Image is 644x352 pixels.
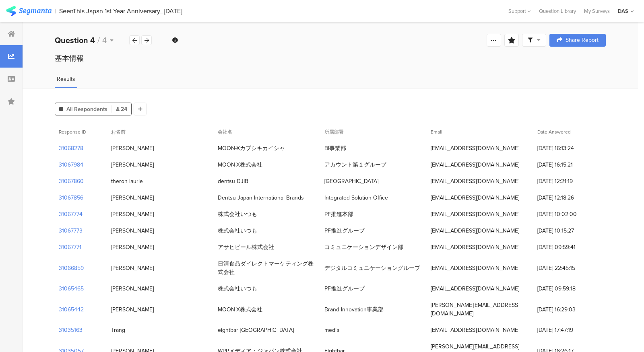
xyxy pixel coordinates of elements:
[431,161,519,169] div: [EMAIL_ADDRESS][DOMAIN_NAME]
[537,210,602,218] span: [DATE] 10:02:00
[431,177,519,185] div: [EMAIL_ADDRESS][DOMAIN_NAME]
[537,305,602,314] span: [DATE] 16:29:03
[218,177,248,185] div: dentsu DJIB
[431,144,519,152] div: [EMAIL_ADDRESS][DOMAIN_NAME]
[6,6,52,16] img: segmanta logo
[111,177,143,185] div: theron laurie
[111,264,154,272] div: [PERSON_NAME]
[111,226,154,235] div: [PERSON_NAME]
[59,264,84,272] section: 31066859
[537,284,602,293] span: [DATE] 09:59:18
[218,305,262,314] div: MOON-X株式会社
[218,284,257,293] div: 株式会社いつも
[431,243,519,251] div: [EMAIL_ADDRESS][DOMAIN_NAME]
[59,161,83,169] section: 31067984
[324,264,420,272] div: デジタルコミュニケーショングループ
[59,128,86,136] span: Response ID
[218,226,257,235] div: 株式会社いつも
[324,284,365,293] div: PF推進グループ
[580,7,614,15] a: My Surveys
[59,226,83,235] section: 31067773
[324,305,384,314] div: Brand Innovation事業部
[537,161,602,169] span: [DATE] 16:15:21
[324,243,403,251] div: コミュニケーションデザイン部
[218,210,257,218] div: 株式会社いつも
[59,193,83,202] section: 31067856
[111,144,154,152] div: [PERSON_NAME]
[537,264,602,272] span: [DATE] 22:45:15
[324,144,346,152] div: BI事業部
[431,226,519,235] div: [EMAIL_ADDRESS][DOMAIN_NAME]
[508,5,531,17] div: Support
[59,144,83,152] section: 31068278
[324,210,353,218] div: PF推進本部
[102,34,107,46] span: 4
[537,128,571,136] span: Date Answered
[218,144,285,152] div: MOON-Xカブシキカイシャ
[55,34,95,46] b: Question 4
[431,326,519,334] div: [EMAIL_ADDRESS][DOMAIN_NAME]
[431,284,519,293] div: [EMAIL_ADDRESS][DOMAIN_NAME]
[55,6,56,16] div: |
[59,305,84,314] section: 31065442
[111,326,125,334] div: Trang
[431,193,519,202] div: [EMAIL_ADDRESS][DOMAIN_NAME]
[218,128,232,136] span: 会社名
[111,284,154,293] div: [PERSON_NAME]
[431,301,529,318] div: [PERSON_NAME][EMAIL_ADDRESS][DOMAIN_NAME]
[431,128,442,136] span: Email
[111,128,126,136] span: お名前
[618,7,628,15] div: DAS
[537,243,602,251] span: [DATE] 09:59:41
[111,210,154,218] div: [PERSON_NAME]
[66,105,107,113] span: All Respondents
[537,177,602,185] span: [DATE] 12:21:19
[324,128,344,136] span: 所属部署
[218,259,316,276] div: 日清食品ダイレクトマーケティング株式会社
[55,53,606,64] div: 基本情報
[111,243,154,251] div: [PERSON_NAME]
[431,264,519,272] div: [EMAIL_ADDRESS][DOMAIN_NAME]
[59,210,83,218] section: 31067774
[537,193,602,202] span: [DATE] 12:18:26
[324,326,339,334] div: media
[324,226,365,235] div: PF推進グループ
[59,243,81,251] section: 31067771
[537,144,602,152] span: [DATE] 16:13:24
[566,37,599,43] span: Share Report
[218,326,294,334] div: eightbar [GEOGRAPHIC_DATA]
[59,7,182,15] div: SeenThis Japan 1st Year Anniversary_[DATE]
[535,7,580,15] a: Question Library
[59,284,84,293] section: 31065465
[111,161,154,169] div: [PERSON_NAME]
[218,243,274,251] div: アサヒビール株式会社
[116,105,127,113] span: 24
[324,177,378,185] div: [GEOGRAPHIC_DATA]
[324,193,388,202] div: Integrated Solution Office
[324,161,386,169] div: アカウント第１グループ
[97,34,100,46] span: /
[537,326,602,334] span: [DATE] 17:47:19
[111,305,154,314] div: [PERSON_NAME]
[57,75,75,83] span: Results
[111,193,154,202] div: [PERSON_NAME]
[537,226,602,235] span: [DATE] 10:15:27
[59,326,83,334] section: 31035163
[59,177,84,185] section: 31067860
[431,210,519,218] div: [EMAIL_ADDRESS][DOMAIN_NAME]
[218,193,304,202] div: Dentsu Japan International Brands
[218,161,262,169] div: MOON-X株式会社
